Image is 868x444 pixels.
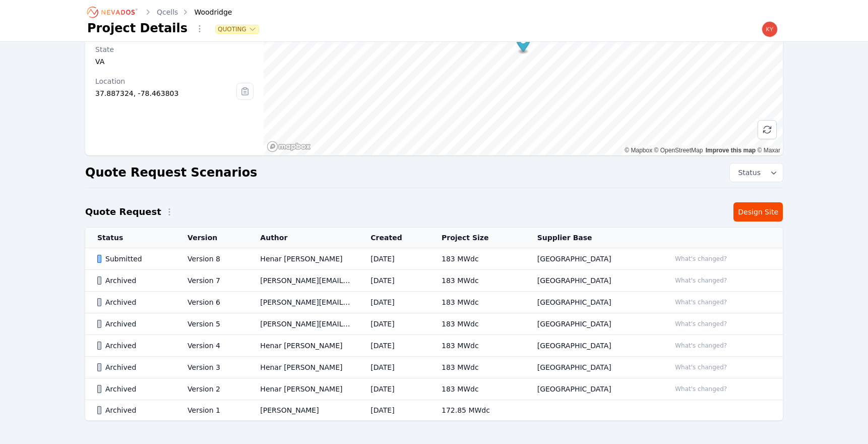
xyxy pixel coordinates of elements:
[525,313,658,335] td: [GEOGRAPHIC_DATA]
[175,270,248,292] td: Version 7
[525,378,658,400] td: [GEOGRAPHIC_DATA]
[358,313,429,335] td: [DATE]
[358,400,429,421] td: [DATE]
[248,313,358,335] td: [PERSON_NAME][EMAIL_ADDRESS][PERSON_NAME][DOMAIN_NAME]
[734,168,761,178] span: Status
[670,362,731,373] button: What's changed?
[175,335,248,357] td: Version 4
[248,357,358,378] td: Henar [PERSON_NAME]
[733,202,783,221] a: Design Site
[87,4,232,20] nav: Breadcrumb
[85,335,783,357] tr: ArchivedVersion 4Henar [PERSON_NAME][DATE]183 MWdc[GEOGRAPHIC_DATA]What's changed?
[248,292,358,313] td: [PERSON_NAME][EMAIL_ADDRESS][PERSON_NAME][DOMAIN_NAME]
[248,248,358,270] td: Henar [PERSON_NAME]
[97,275,170,286] div: Archived
[175,313,248,335] td: Version 5
[358,248,429,270] td: [DATE]
[97,297,170,307] div: Archived
[85,313,783,335] tr: ArchivedVersion 5[PERSON_NAME][EMAIL_ADDRESS][PERSON_NAME][DOMAIN_NAME][DATE]183 MWdc[GEOGRAPHIC_...
[525,248,658,270] td: [GEOGRAPHIC_DATA]
[670,275,731,286] button: What's changed?
[97,362,170,372] div: Archived
[429,335,525,357] td: 183 MWdc
[85,205,161,219] h2: Quote Request
[95,44,254,54] div: State
[95,76,236,86] div: Location
[670,383,731,395] button: What's changed?
[95,88,236,98] div: 37.887324, -78.463803
[429,228,525,248] th: Project Size
[670,297,731,308] button: What's changed?
[97,341,170,351] div: Archived
[429,378,525,400] td: 183 MWdc
[248,400,358,421] td: [PERSON_NAME]
[625,147,652,154] a: Mapbox
[654,147,703,154] a: OpenStreetMap
[358,335,429,357] td: [DATE]
[358,270,429,292] td: [DATE]
[248,378,358,400] td: Henar [PERSON_NAME]
[516,34,530,54] div: Map marker
[97,384,170,394] div: Archived
[97,405,170,415] div: Archived
[358,292,429,313] td: [DATE]
[429,292,525,313] td: 183 MWdc
[175,292,248,313] td: Version 6
[175,248,248,270] td: Version 8
[525,335,658,357] td: [GEOGRAPHIC_DATA]
[730,163,783,182] button: Status
[180,7,232,17] div: Woodridge
[175,228,248,248] th: Version
[85,378,783,400] tr: ArchivedVersion 2Henar [PERSON_NAME][DATE]183 MWdc[GEOGRAPHIC_DATA]What's changed?
[429,313,525,335] td: 183 MWdc
[97,319,170,329] div: Archived
[429,400,525,421] td: 172.85 MWdc
[670,318,731,329] button: What's changed?
[85,248,783,270] tr: SubmittedVersion 8Henar [PERSON_NAME][DATE]183 MWdc[GEOGRAPHIC_DATA]What's changed?
[157,7,178,17] a: Qcells
[216,25,259,33] button: Quoting
[706,147,756,154] a: Improve this map
[525,270,658,292] td: [GEOGRAPHIC_DATA]
[525,292,658,313] td: [GEOGRAPHIC_DATA]
[85,292,783,313] tr: ArchivedVersion 6[PERSON_NAME][EMAIL_ADDRESS][PERSON_NAME][DOMAIN_NAME][DATE]183 MWdc[GEOGRAPHIC_...
[358,357,429,378] td: [DATE]
[85,228,175,248] th: Status
[358,378,429,400] td: [DATE]
[85,400,783,421] tr: ArchivedVersion 1[PERSON_NAME][DATE]172.85 MWdc
[267,141,311,152] a: Mapbox homepage
[248,335,358,357] td: Henar [PERSON_NAME]
[358,228,429,248] th: Created
[85,164,257,181] h2: Quote Request Scenarios
[175,378,248,400] td: Version 2
[525,357,658,378] td: [GEOGRAPHIC_DATA]
[429,270,525,292] td: 183 MWdc
[175,357,248,378] td: Version 3
[762,21,778,37] img: kyle.macdougall@nevados.solar
[248,270,358,292] td: [PERSON_NAME][EMAIL_ADDRESS][PERSON_NAME][DOMAIN_NAME]
[87,20,188,36] h1: Project Details
[85,270,783,292] tr: ArchivedVersion 7[PERSON_NAME][EMAIL_ADDRESS][PERSON_NAME][DOMAIN_NAME][DATE]183 MWdc[GEOGRAPHIC_...
[175,400,248,421] td: Version 1
[429,248,525,270] td: 183 MWdc
[248,228,358,248] th: Author
[757,147,780,154] a: Maxar
[95,57,254,67] div: VA
[85,357,783,378] tr: ArchivedVersion 3Henar [PERSON_NAME][DATE]183 MWdc[GEOGRAPHIC_DATA]What's changed?
[670,253,731,264] button: What's changed?
[670,340,731,351] button: What's changed?
[97,254,170,264] div: Submitted
[525,228,658,248] th: Supplier Base
[429,357,525,378] td: 183 MWdc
